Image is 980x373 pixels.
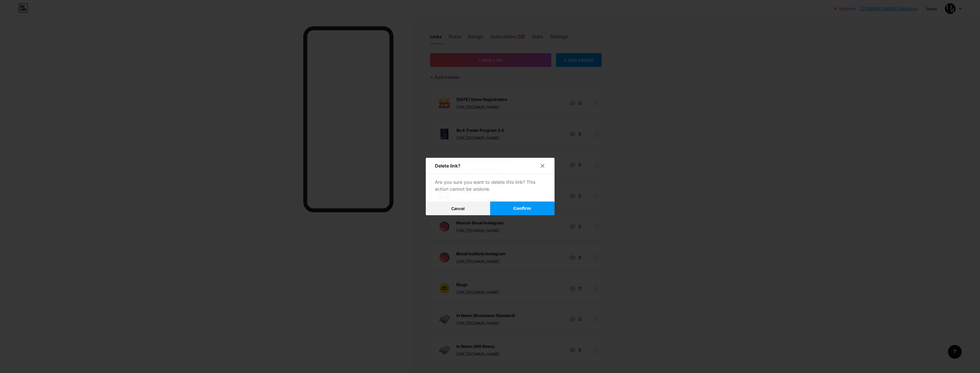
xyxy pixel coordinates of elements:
div: Delete link? [435,162,460,169]
span: Cancel [451,206,465,211]
div: Are you sure you want to delete this link? This action cannot be undone. [435,179,545,192]
span: Confirm [513,206,531,212]
button: Confirm [490,202,555,215]
button: Cancel [426,202,490,215]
